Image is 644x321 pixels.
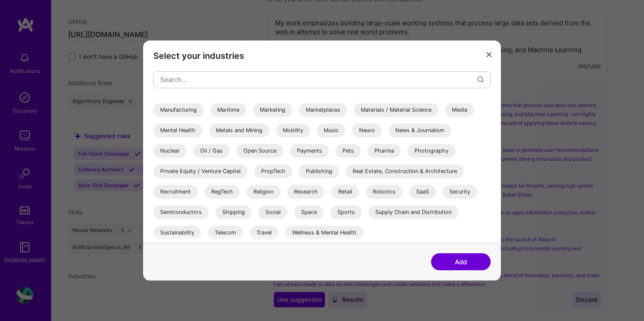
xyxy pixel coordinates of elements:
[193,144,230,158] div: Oil / Gas
[204,185,240,199] div: RegTech
[346,165,464,178] div: Real Estate, Construction & Architecture
[299,103,347,117] div: Marketplaces
[153,51,491,61] h3: Select your industries
[486,52,492,57] i: icon Close
[216,205,252,219] div: Shipping
[276,124,310,137] div: Mobility
[352,124,382,137] div: Neuro
[443,185,477,199] div: Security
[208,226,243,240] div: Telecom
[331,185,359,199] div: Retail
[153,165,247,178] div: Private Equity / Venture Capital
[160,69,477,90] input: Search...
[210,103,246,117] div: Maritime
[250,226,279,240] div: Travel
[247,185,280,199] div: Religion
[290,144,329,158] div: Payments
[209,124,269,137] div: Metals and Mining
[331,205,362,219] div: Sports
[388,124,451,137] div: News & Journalism
[368,144,401,158] div: Pharma
[259,205,287,219] div: Social
[368,205,458,219] div: Supply Chain and Distribution
[153,144,187,158] div: Nuclear
[431,253,491,270] button: Add
[336,144,361,158] div: Pets
[236,144,283,158] div: Open Source
[153,185,198,199] div: Recruitment
[153,103,204,117] div: Manufacturing
[317,124,345,137] div: Music
[285,226,363,240] div: Wellness & Mental Health
[153,205,209,219] div: Semiconductors
[445,103,474,117] div: Media
[153,226,201,240] div: Sustainability
[409,185,436,199] div: SaaS
[477,76,484,83] i: icon Search
[254,165,292,178] div: PropTech
[287,185,325,199] div: Research
[294,205,324,219] div: Space
[299,165,339,178] div: Publishing
[366,185,402,199] div: Robotics
[354,103,438,117] div: Materials / Material Science
[253,103,292,117] div: Marketing
[143,40,501,281] div: modal
[408,144,455,158] div: Photography
[153,124,202,137] div: Mental Health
